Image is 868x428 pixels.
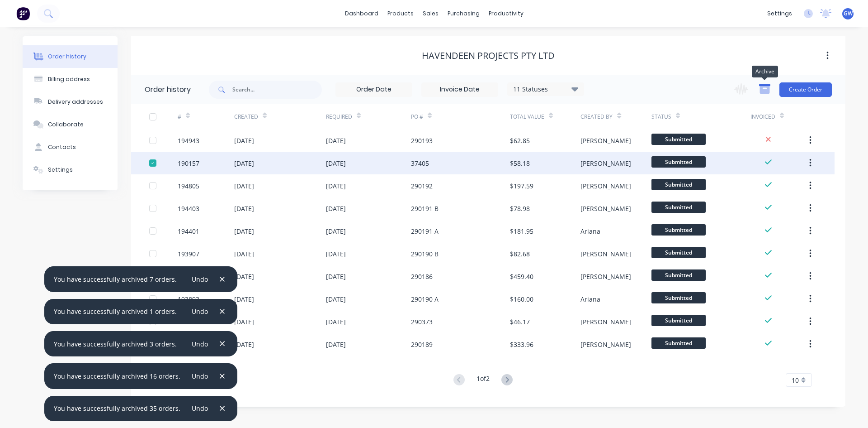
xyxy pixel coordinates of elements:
button: Create Order [779,82,832,97]
div: Havendeen Projects Pty Ltd [422,50,555,61]
input: Invoice Date [422,83,498,96]
div: settings [763,7,797,20]
input: Search... [232,81,322,99]
div: [DATE] [326,317,346,327]
div: [DATE] [326,181,346,191]
div: [DATE] [234,294,254,304]
div: 194403 [178,204,199,213]
span: GW [844,10,853,18]
div: [PERSON_NAME] [580,204,631,213]
div: [PERSON_NAME] [580,272,631,281]
div: 193907 [178,249,199,259]
div: [PERSON_NAME] [580,136,631,145]
button: Collaborate [23,113,118,136]
div: [PERSON_NAME] [580,317,631,327]
span: Submitted [651,247,706,258]
button: Undo [187,370,213,382]
div: 37405 [411,159,429,168]
span: Submitted [651,315,706,326]
div: 11 Statuses [508,84,584,94]
div: Total Value [510,113,544,121]
div: $78.98 [510,204,530,213]
span: Submitted [651,134,706,145]
a: dashboard [340,7,383,20]
div: Required [326,113,352,121]
div: $197.59 [510,181,533,191]
div: [DATE] [326,272,346,281]
div: $181.95 [510,226,533,236]
div: [DATE] [326,294,346,304]
div: Created By [580,104,651,129]
div: purchasing [443,7,484,20]
div: $46.17 [510,317,530,327]
div: Order history [145,84,191,95]
div: [DATE] [326,136,346,145]
div: 290190 A [411,294,439,304]
div: 1 of 2 [476,374,490,387]
div: Ariana [580,294,600,304]
div: [DATE] [326,204,346,213]
span: Submitted [651,337,706,349]
div: Order history [48,53,86,61]
div: 290186 [411,272,433,281]
span: Submitted [651,269,706,281]
div: Total Value [510,104,580,129]
div: $62.85 [510,136,530,145]
div: [DATE] [234,249,254,259]
div: 290373 [411,317,433,327]
button: Undo [187,273,213,285]
div: [DATE] [326,159,346,168]
div: 194805 [178,181,199,191]
div: Status [651,113,671,121]
div: PO # [411,104,510,129]
div: [DATE] [234,181,254,191]
div: sales [418,7,443,20]
div: [DATE] [234,136,254,145]
button: Contacts [23,136,118,159]
div: Archive [752,66,778,77]
span: Submitted [651,292,706,303]
div: [PERSON_NAME] [580,159,631,168]
div: You have successfully archived 16 orders. [54,371,180,381]
button: Order history [23,45,118,68]
div: $459.40 [510,272,533,281]
div: [DATE] [326,340,346,349]
div: Settings [48,166,73,174]
button: Undo [187,337,213,350]
div: [PERSON_NAME] [580,249,631,259]
div: Status [651,104,750,129]
div: [DATE] [234,226,254,236]
div: # [178,113,181,121]
div: 190157 [178,159,199,168]
div: PO # [411,113,423,121]
div: $82.68 [510,249,530,259]
div: Created [234,113,258,121]
div: 290190 B [411,249,439,259]
div: Collaborate [48,120,84,129]
div: 290192 [411,181,433,191]
div: Created [234,104,326,129]
div: [PERSON_NAME] [580,340,631,349]
div: [DATE] [234,272,254,281]
div: [DATE] [326,249,346,259]
div: You have successfully archived 1 orders. [54,307,177,316]
div: Created By [580,113,613,121]
div: You have successfully archived 7 orders. [54,274,177,284]
span: 10 [792,375,799,385]
span: Submitted [651,202,706,213]
div: [DATE] [326,226,346,236]
div: Invoiced [750,113,775,121]
div: Contacts [48,143,76,151]
button: Billing address [23,68,118,91]
div: Billing address [48,75,90,83]
img: Factory [16,7,30,20]
div: 290191 B [411,204,439,213]
div: [DATE] [234,317,254,327]
div: 290193 [411,136,433,145]
div: 290189 [411,340,433,349]
button: Delivery addresses [23,91,118,113]
div: Ariana [580,226,600,236]
div: $333.96 [510,340,533,349]
div: [PERSON_NAME] [580,181,631,191]
span: Submitted [651,224,706,236]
